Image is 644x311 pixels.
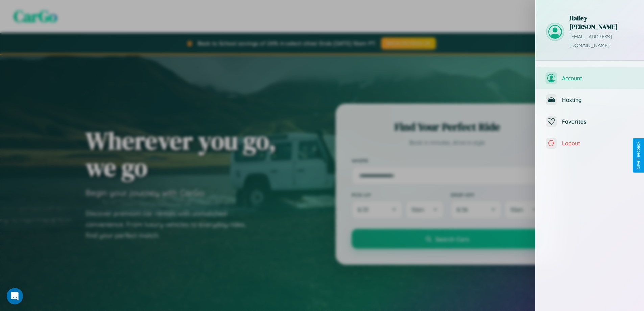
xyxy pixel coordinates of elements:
span: Hosting [562,96,634,103]
span: Logout [562,140,634,147]
div: Open Intercom Messenger [7,288,23,304]
span: Favorites [562,118,634,125]
div: Give Feedback [636,142,641,169]
span: Account [562,75,634,82]
button: Logout [536,132,644,154]
button: Hosting [536,89,644,111]
p: [EMAIL_ADDRESS][DOMAIN_NAME] [569,32,634,50]
button: Favorites [536,111,644,132]
button: Account [536,67,644,89]
h3: Hailey [PERSON_NAME] [569,14,634,31]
